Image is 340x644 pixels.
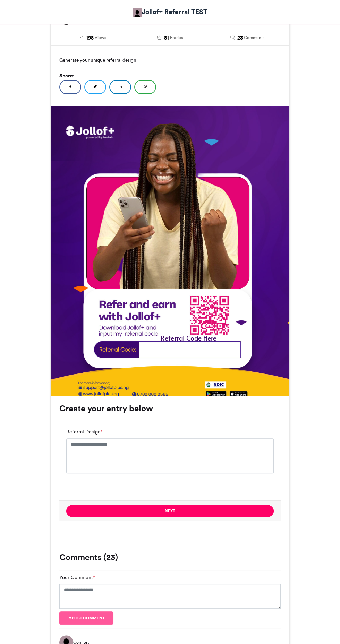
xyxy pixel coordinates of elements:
span: 81 [164,34,169,42]
span: Comments [244,35,264,41]
label: Referral Design [66,428,102,436]
h3: Create your entry below [59,404,281,413]
h5: Share: [59,71,281,80]
span: 198 [86,34,94,42]
span: Views [95,35,106,41]
a: 81 Entries [137,34,204,42]
a: 198 Views [59,34,126,42]
img: 1756197170.405-6ddec8d325f0d4f526e890495c164379f3d05389.jpg [51,106,290,414]
p: Generate your unique referral design [59,54,281,66]
span: 23 [237,34,243,42]
label: Your Comment [59,574,95,581]
a: Jollof+ Referral TEST [133,7,207,17]
button: Next [66,505,274,517]
img: Jollof+ Referral TEST [133,8,142,17]
button: Post comment [59,611,113,625]
div: Referral Code Here [139,333,238,342]
span: Entries [170,35,183,41]
a: 23 Comments [214,34,281,42]
h3: Comments (23) [59,553,281,561]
